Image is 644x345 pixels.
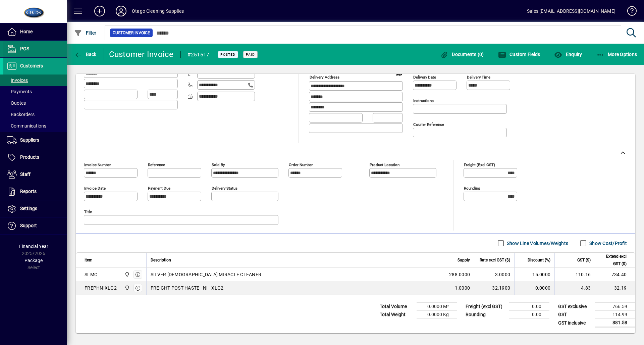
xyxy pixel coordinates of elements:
mat-label: Sold by [212,162,225,167]
a: Reports [3,183,67,200]
span: SILVER [DEMOGRAPHIC_DATA] MIRACLE CLEANER [151,271,261,278]
mat-label: Courier Reference [413,122,444,127]
span: Paid [246,52,255,57]
span: Posted [220,52,235,57]
span: Home [20,29,33,34]
td: 0.0000 [514,281,554,295]
span: GST ($) [577,256,591,264]
button: Add [89,5,110,17]
a: Payments [3,86,67,97]
mat-label: Rounding [464,186,480,191]
a: POS [3,41,67,57]
span: Invoices [7,78,28,83]
span: Extend excl GST ($) [599,253,627,267]
span: Discount (%) [528,256,550,264]
td: 0.00 [509,311,549,319]
span: 1.0000 [455,285,470,291]
div: Sales [EMAIL_ADDRESS][DOMAIN_NAME] [527,6,615,16]
span: Enquiry [554,52,582,57]
td: 0.00 [509,303,549,311]
a: Quotes [3,97,67,109]
span: Customers [20,63,43,68]
a: Invoices [3,75,67,86]
span: Communications [7,123,46,129]
span: Head Office [123,271,130,278]
a: Communications [3,120,67,132]
a: Settings [3,200,67,217]
td: 0.0000 Kg [417,311,457,319]
button: Filter [72,27,98,39]
td: GST inclusive [555,319,595,327]
a: Support [3,217,67,234]
a: Suppliers [3,132,67,149]
td: 766.59 [595,303,635,311]
div: FREPHNIXLG2 [85,285,117,291]
td: 4.83 [554,281,595,295]
a: Products [3,149,67,166]
a: View on map [394,68,405,79]
span: Documents (0) [440,52,484,57]
td: 15.0000 [514,268,554,281]
mat-label: Instructions [413,98,434,103]
mat-label: Delivery status [212,186,237,191]
span: Financial Year [19,244,48,249]
td: Total Volume [376,303,417,311]
button: Profile [110,5,132,17]
button: Back [72,48,98,60]
button: Enquiry [552,48,584,60]
td: Freight (excl GST) [462,303,509,311]
div: #251517 [187,49,210,60]
td: 881.58 [595,319,635,327]
span: Quotes [7,100,26,106]
mat-label: Delivery date [413,75,436,80]
mat-label: Invoice number [84,162,111,167]
span: Support [20,223,37,228]
span: Back [74,52,97,57]
span: Supply [458,256,470,264]
span: 288.0000 [449,271,470,278]
span: POS [20,46,29,51]
div: 32.1900 [478,285,510,291]
a: Backorders [3,109,67,120]
td: GST exclusive [555,303,595,311]
a: Staff [3,166,67,183]
mat-label: Reference [148,162,165,167]
div: Otago Cleaning Supplies [132,6,184,16]
span: Filter [74,30,97,36]
span: Staff [20,171,31,177]
span: More Options [596,52,637,57]
a: Home [3,23,67,40]
span: Head Office [123,284,130,292]
mat-label: Payment due [148,186,170,191]
label: Show Line Volumes/Weights [505,240,568,247]
span: Item [85,256,93,264]
mat-label: Invoice date [84,186,106,191]
td: Rounding [462,311,509,319]
span: Description [151,256,171,264]
mat-label: Freight (excl GST) [464,162,495,167]
td: 110.16 [554,268,595,281]
td: 0.0000 M³ [417,303,457,311]
span: Reports [20,189,37,194]
td: 114.99 [595,311,635,319]
span: Package [24,258,43,263]
mat-label: Title [84,209,92,214]
div: SLMC [85,271,97,278]
button: Documents (0) [439,48,486,60]
div: 3.0000 [478,271,510,278]
a: Knowledge Base [622,1,636,23]
td: Total Weight [376,311,417,319]
mat-label: Product location [370,162,399,167]
span: Custom Fields [498,52,540,57]
div: Customer Invoice [109,49,174,60]
td: GST [555,311,595,319]
span: Suppliers [20,137,39,143]
span: Payments [7,89,32,94]
td: 734.40 [595,268,635,281]
span: Rate excl GST ($) [480,256,510,264]
span: Customer Invoice [113,30,150,36]
td: 32.19 [595,281,635,295]
label: Show Cost/Profit [588,240,627,247]
button: More Options [595,48,639,60]
mat-label: Order number [289,162,313,167]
